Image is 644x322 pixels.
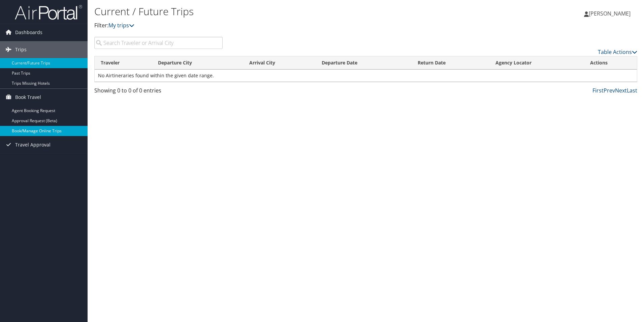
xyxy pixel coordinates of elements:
[584,56,637,70] th: Actions
[604,87,615,94] a: Prev
[584,3,637,24] a: [PERSON_NAME]
[592,87,604,94] a: First
[15,41,27,58] span: Trips
[94,4,456,19] h1: Current / Future Trips
[94,86,223,98] div: Showing 0 to 0 of 0 entries
[589,10,631,17] span: [PERSON_NAME]
[152,56,243,70] th: Departure City: activate to sort column ascending
[412,56,489,70] th: Return Date: activate to sort column ascending
[15,136,51,153] span: Travel Approval
[108,22,134,29] a: My trips
[95,56,152,70] th: Traveler: activate to sort column ascending
[15,4,82,20] img: airportal-logo.png
[243,56,316,70] th: Arrival City: activate to sort column ascending
[15,89,41,106] span: Book Travel
[15,24,42,41] span: Dashboards
[94,37,223,49] input: Search Traveler or Arrival City
[94,21,456,30] p: Filter:
[615,87,627,94] a: Next
[95,70,637,82] td: No Airtineraries found within the given date range.
[627,87,637,94] a: Last
[489,56,584,70] th: Agency Locator: activate to sort column ascending
[598,48,637,56] a: Table Actions
[316,56,411,70] th: Departure Date: activate to sort column descending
